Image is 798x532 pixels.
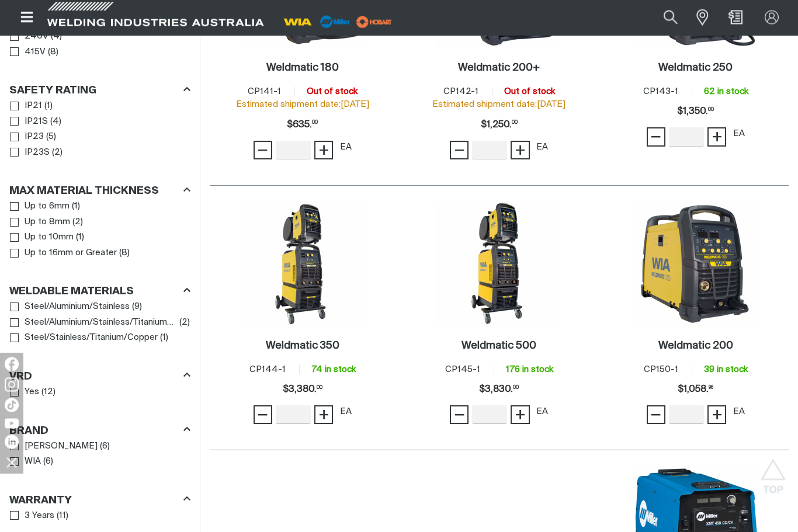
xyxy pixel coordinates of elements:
[458,63,540,74] h2: Weldmatic 200+
[25,100,42,113] span: IP21
[9,185,159,199] h3: Max Material Thickness
[160,332,168,345] span: ( 1 )
[536,406,548,419] div: EA
[10,315,176,331] a: Steel/Aluminium/Stainless/Titanium/Copper
[257,141,268,161] span: −
[10,509,190,524] ul: Warranty
[9,492,190,508] div: Warranty
[481,114,518,137] div: Price
[677,100,714,124] span: $1,350.
[462,340,536,353] a: Weldmatic 500
[9,85,96,98] h3: Safety Rating
[432,100,565,109] span: Estimated shipment date: [DATE]
[10,114,48,130] a: IP21S
[10,29,190,60] ul: Power Voltage
[25,440,98,454] span: [PERSON_NAME]
[650,405,661,425] span: −
[41,386,55,399] span: ( 12 )
[515,405,526,425] span: +
[266,63,339,74] h2: Weldmatic 180
[10,230,74,246] a: Up to 10mm
[25,386,39,399] span: Yes
[10,130,44,145] a: IP23
[733,406,745,419] div: EA
[633,201,758,326] img: Weldmatic 200
[257,405,268,425] span: −
[504,88,555,96] span: Out of stock
[25,116,48,129] span: IP21S
[340,406,352,419] div: EA
[25,131,44,144] span: IP23
[10,300,130,315] a: Steel/Aluminium/Stainless
[651,5,691,31] button: Search products
[445,366,480,374] span: CP145-1
[72,200,80,214] span: ( 1 )
[119,247,130,260] span: ( 8 )
[10,145,50,161] a: IP23S
[25,247,117,260] span: Up to 16mm or Greater
[10,385,39,401] a: Yes
[318,141,329,161] span: +
[10,199,190,261] ul: Max Material Thickness
[25,317,176,330] span: Steel/Aluminium/Stainless/Titanium/Copper
[10,199,70,215] a: Up to 6mm
[311,366,356,374] span: 74 in stock
[9,423,190,439] div: Brand
[51,30,62,44] span: ( 4 )
[10,45,46,61] a: 415V
[10,300,190,346] ul: Weldable Materials
[25,216,70,230] span: Up to 8mm
[712,405,723,425] span: +
[454,141,465,161] span: −
[25,301,130,314] span: Steel/Aluminium/Stainless
[678,378,713,402] div: Price
[10,246,117,262] a: Up to 16mm or Greater
[57,510,68,523] span: ( 11 )
[9,284,190,300] div: Weldable Materials
[353,13,395,31] img: miller
[10,99,190,161] ul: Safety Rating
[9,83,190,99] div: Safety Rating
[287,114,318,137] div: Price
[25,147,50,160] span: IP23S
[132,301,142,314] span: ( 9 )
[248,88,281,96] span: CP141-1
[5,435,19,449] img: LinkedIn
[72,216,83,230] span: ( 2 )
[266,341,339,352] h2: Weldmatic 350
[479,378,519,402] div: Price
[650,127,661,147] span: −
[462,341,536,352] h2: Weldmatic 500
[10,454,41,470] a: WIA
[9,183,190,199] div: Max Material Thickness
[25,46,46,60] span: 415V
[436,201,561,326] img: Weldmatic 500
[512,121,518,126] sup: 00
[317,386,322,391] sup: 00
[5,378,19,392] img: Instagram
[10,509,54,524] a: 3 Years
[443,88,478,96] span: CP142-1
[636,5,690,31] input: Product name or item number...
[10,439,98,455] a: [PERSON_NAME]
[283,378,322,402] div: Price
[733,128,745,141] div: EA
[50,116,61,129] span: ( 4 )
[100,440,110,454] span: ( 6 )
[10,439,190,470] ul: Brand
[10,385,190,401] ul: VRD
[10,215,70,231] a: Up to 8mm
[515,141,526,161] span: +
[658,62,733,75] a: Weldmatic 250
[708,108,714,113] sup: 00
[240,201,365,326] img: Weldmatic 350
[10,99,42,114] a: IP21
[5,398,19,412] img: TikTok
[454,405,465,425] span: −
[76,231,84,245] span: ( 1 )
[658,63,733,74] h2: Weldmatic 250
[46,131,56,144] span: ( 5 )
[513,386,519,391] sup: 00
[677,100,714,124] div: Price
[312,121,318,126] sup: 00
